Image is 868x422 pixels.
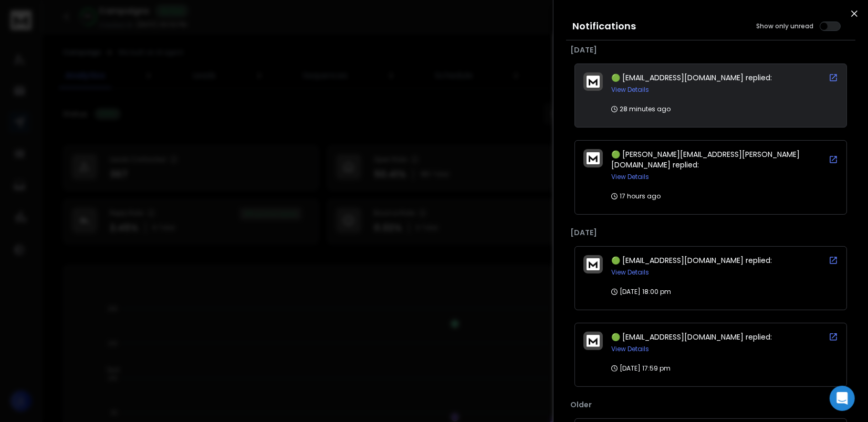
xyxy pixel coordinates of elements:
[611,149,800,170] span: 🟢 [PERSON_NAME][EMAIL_ADDRESS][PERSON_NAME][DOMAIN_NAME] replied:
[830,386,855,411] div: Open Intercom Messenger
[611,86,649,94] button: View Details
[570,45,851,55] p: [DATE]
[611,345,649,353] button: View Details
[611,173,649,181] button: View Details
[611,288,671,296] p: [DATE] 18:00 pm
[756,22,813,30] label: Show only unread
[611,192,661,201] p: 17 hours ago
[611,105,671,113] p: 28 minutes ago
[587,152,600,164] img: logo
[570,227,851,238] p: [DATE]
[611,364,671,373] p: [DATE] 17:59 pm
[587,76,600,88] img: logo
[587,335,600,347] img: logo
[611,332,772,342] span: 🟢 [EMAIL_ADDRESS][DOMAIN_NAME] replied:
[611,255,772,266] span: 🟢 [EMAIL_ADDRESS][DOMAIN_NAME] replied:
[611,268,649,277] button: View Details
[570,399,851,410] p: Older
[587,258,600,270] img: logo
[611,72,772,83] span: 🟢 [EMAIL_ADDRESS][DOMAIN_NAME] replied:
[572,19,636,34] h3: Notifications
